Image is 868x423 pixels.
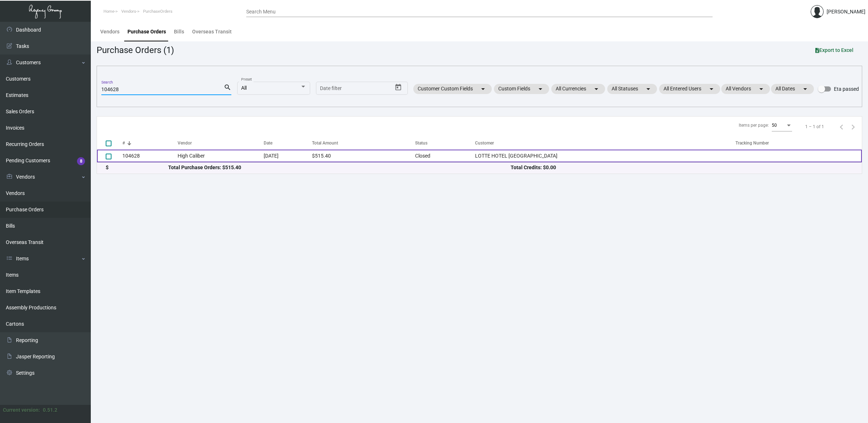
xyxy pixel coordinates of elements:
div: Purchase Orders [127,28,166,36]
mat-icon: arrow_drop_down [757,85,766,93]
div: Tracking Number [735,140,862,146]
div: Bills [174,28,184,36]
div: Date [264,140,312,146]
td: 104628 [122,150,178,162]
mat-chip: All Currencies [551,84,605,94]
button: Next page [847,121,859,133]
span: PurchaseOrders [143,9,173,14]
div: Purchase Orders (1) [97,44,174,57]
span: All [241,85,247,91]
div: Total Purchase Orders: $515.40 [168,164,511,171]
div: Total Amount [312,140,415,146]
img: admin@bootstrapmaster.com [811,5,824,18]
span: Vendors [121,9,136,14]
div: [PERSON_NAME] [827,8,865,16]
div: Status [415,140,427,146]
div: Date [264,140,272,146]
div: Current version: [3,406,40,414]
div: 1 – 1 of 1 [805,123,824,130]
mat-chip: All Entered Users [659,84,720,94]
mat-chip: All Statuses [607,84,657,94]
div: # [122,140,178,146]
mat-chip: Custom Fields [494,84,549,94]
mat-icon: search [224,83,231,92]
mat-chip: All Vendors [721,84,770,94]
td: High Caliber [178,150,264,162]
span: 50 [772,123,777,128]
button: Export to Excel [810,44,859,57]
div: Total Amount [312,140,338,146]
mat-chip: Customer Custom Fields [413,84,492,94]
mat-chip: All Dates [771,84,814,94]
mat-icon: arrow_drop_down [536,85,545,93]
div: Vendors [100,28,119,36]
td: LOTTE HOTEL [GEOGRAPHIC_DATA] [475,150,736,162]
div: $ [106,164,168,171]
div: Customer [475,140,494,146]
mat-icon: arrow_drop_down [707,85,716,93]
span: Home [104,9,114,14]
div: Vendor [178,140,264,146]
span: Eta passed [834,85,859,93]
div: Status [415,140,475,146]
mat-icon: arrow_drop_down [801,85,810,93]
div: Tracking Number [735,140,769,146]
div: Overseas Transit [192,28,232,36]
div: Vendor [178,140,192,146]
div: Customer [475,140,736,146]
mat-icon: arrow_drop_down [479,85,487,93]
td: Closed [415,150,475,162]
span: Export to Excel [815,47,853,53]
input: Start date [320,86,342,91]
div: Total Credits: $0.00 [511,164,853,171]
td: $515.40 [312,150,415,162]
button: Open calendar [393,82,404,93]
button: Previous page [836,121,847,133]
div: 0.51.2 [43,406,57,414]
div: Items per page: [739,122,769,129]
mat-select: Items per page: [772,123,792,128]
input: End date [349,86,384,91]
td: [DATE] [264,150,312,162]
mat-icon: arrow_drop_down [592,85,601,93]
div: # [122,140,125,146]
mat-icon: arrow_drop_down [644,85,653,93]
